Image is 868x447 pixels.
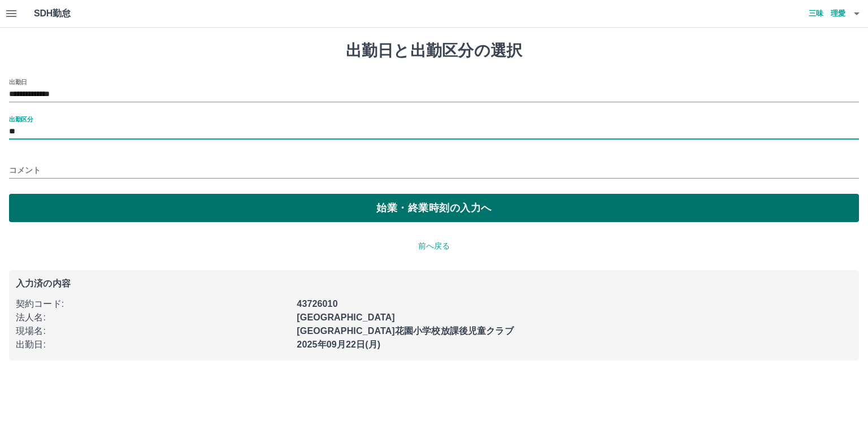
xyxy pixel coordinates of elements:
[16,324,290,338] p: 現場名 :
[16,297,290,311] p: 契約コード :
[9,41,859,60] h1: 出勤日と出勤区分の選択
[9,77,27,86] label: 出勤日
[9,194,859,222] button: 始業・終業時刻の入力へ
[16,311,290,324] p: 法人名 :
[16,338,290,351] p: 出勤日 :
[16,279,852,288] p: 入力済の内容
[9,240,859,252] p: 前へ戻る
[9,115,33,123] label: 出勤区分
[297,299,337,309] b: 43726010
[297,326,513,336] b: [GEOGRAPHIC_DATA]花園小学校放課後児童クラブ
[297,313,395,322] b: [GEOGRAPHIC_DATA]
[297,340,380,349] b: 2025年09月22日(月)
